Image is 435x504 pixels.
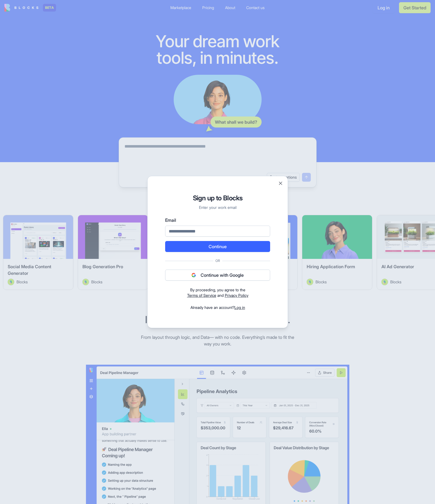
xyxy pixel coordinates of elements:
div: and [165,287,270,298]
a: Log in [234,305,245,310]
h1: Sign up to Blocks [165,194,270,203]
button: Continue [165,241,270,252]
label: Email [165,217,270,223]
a: Terms of Service [187,293,216,298]
button: Continue with Google [165,270,270,281]
img: google logo [192,273,196,277]
p: Enter your work email [165,205,270,210]
a: Privacy Policy [225,293,248,298]
div: By proceeding, you agree to the [165,287,270,293]
div: Already have an account? [165,305,270,310]
span: Or [213,259,222,263]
